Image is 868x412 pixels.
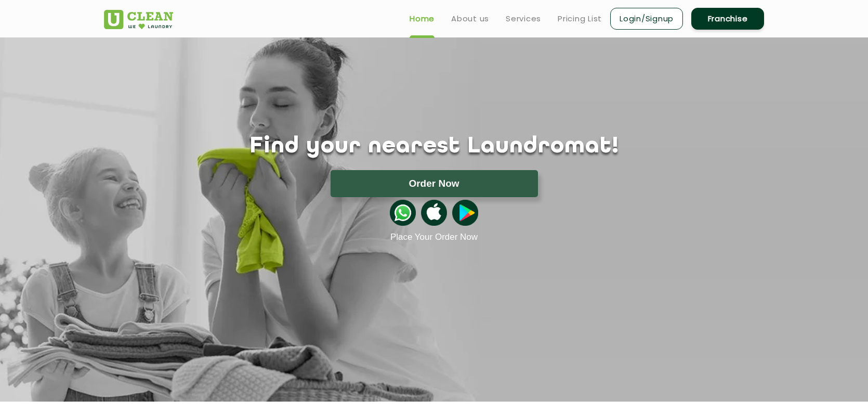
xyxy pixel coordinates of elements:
a: About us [451,12,489,25]
a: Place Your Order Now [390,232,478,242]
h1: Find your nearest Laundromat! [96,134,772,160]
button: Order Now [331,170,538,197]
a: Franchise [691,8,764,30]
a: Home [410,12,435,25]
img: whatsappicon.png [390,200,416,226]
img: UClean Laundry and Dry Cleaning [104,10,173,29]
a: Login/Signup [610,8,683,30]
img: playstoreicon.png [452,200,478,226]
a: Services [506,12,541,25]
a: Pricing List [558,12,602,25]
img: apple-icon.png [421,200,447,226]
